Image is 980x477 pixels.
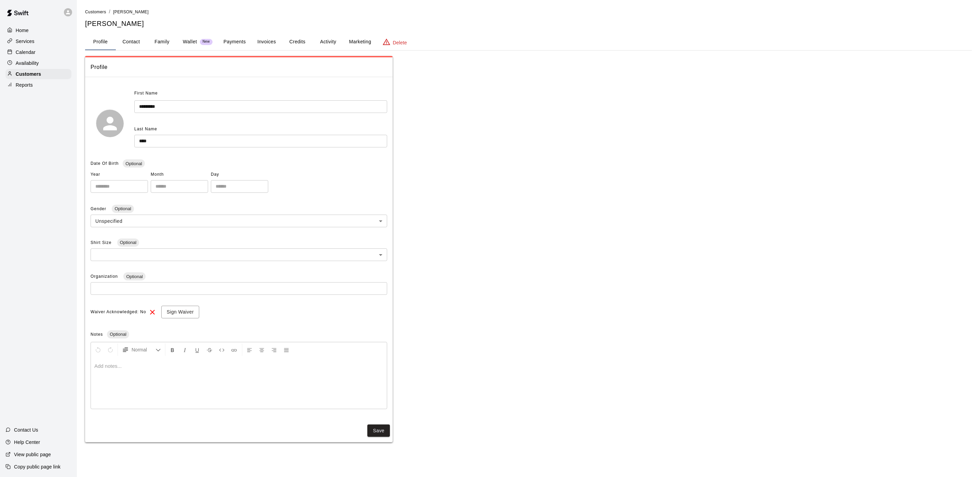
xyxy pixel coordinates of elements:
[251,34,282,50] button: Invoices
[105,344,116,356] button: Redo
[85,34,972,50] div: basic tabs example
[14,439,40,446] p: Help Center
[116,34,147,50] button: Contact
[91,161,119,166] span: Date Of Birth
[151,169,208,180] span: Month
[91,215,387,227] div: Unspecified
[256,344,268,356] button: Center Align
[16,38,35,45] p: Services
[191,344,203,356] button: Format Underline
[91,307,146,318] span: Waiver Acknowledged: No
[200,40,213,44] span: New
[218,34,251,50] button: Payments
[5,69,71,79] a: Customers
[132,346,155,353] span: Normal
[343,34,377,50] button: Marketing
[92,344,104,356] button: Undo
[14,451,51,458] p: View public page
[85,10,106,14] span: Customers
[281,344,292,356] button: Justify Align
[16,60,39,67] p: Availability
[216,344,228,356] button: Insert Code
[113,10,149,14] span: [PERSON_NAME]
[91,332,103,337] span: Notes
[117,240,139,245] span: Optional
[85,19,972,28] h5: [PERSON_NAME]
[5,80,71,90] a: Reports
[16,71,41,77] p: Customers
[204,344,215,356] button: Format Strikethrough
[16,49,36,56] p: Calendar
[91,169,148,180] span: Year
[85,8,972,16] nav: breadcrumb
[244,344,255,356] button: Left Align
[85,9,106,14] a: Customers
[313,34,343,50] button: Activity
[228,344,240,356] button: Insert Link
[211,169,268,180] span: Day
[167,344,178,356] button: Format Bold
[367,424,390,437] button: Save
[179,344,191,356] button: Format Italics
[85,34,116,50] button: Profile
[119,344,164,356] button: Formatting Options
[161,306,199,318] button: Sign Waiver
[112,206,134,211] span: Optional
[14,463,60,470] p: Copy public page link
[91,206,108,211] span: Gender
[268,344,280,356] button: Right Align
[134,88,158,99] span: First Name
[16,27,29,34] p: Home
[91,240,113,245] span: Shirt Size
[123,274,145,279] span: Optional
[109,8,110,15] li: /
[123,161,145,166] span: Optional
[134,127,157,131] span: Last Name
[393,39,407,46] p: Delete
[91,274,119,279] span: Organization
[5,47,71,57] a: Calendar
[5,36,71,46] a: Services
[107,332,129,337] span: Optional
[147,34,177,50] button: Family
[5,25,71,35] a: Home
[14,427,38,433] p: Contact Us
[91,63,387,72] span: Profile
[183,38,197,45] p: Wallet
[16,82,33,88] p: Reports
[5,58,71,68] a: Availability
[282,34,313,50] button: Credits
